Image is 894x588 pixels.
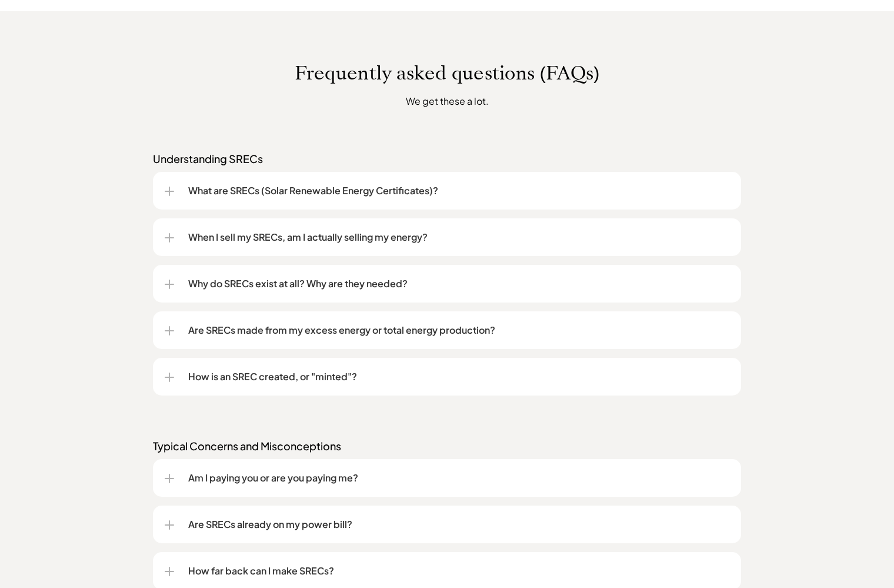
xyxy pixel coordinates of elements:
p: We get these a lot. [229,94,665,108]
p: What are SRECs (Solar Renewable Energy Certificates)? [188,184,729,198]
p: Typical Concerns and Misconceptions [153,439,741,453]
p: Frequently asked questions (FAQs) [112,62,782,84]
p: How far back can I make SRECs? [188,564,729,578]
p: Why do SRECs exist at all? Why are they needed? [188,277,729,291]
p: Are SRECs made from my excess energy or total energy production? [188,323,729,337]
p: Understanding SRECs [153,152,741,166]
p: Are SRECs already on my power bill? [188,517,729,531]
p: When I sell my SRECs, am I actually selling my energy? [188,230,729,244]
p: How is an SREC created, or "minted"? [188,370,729,384]
p: Am I paying you or are you paying me? [188,471,729,485]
